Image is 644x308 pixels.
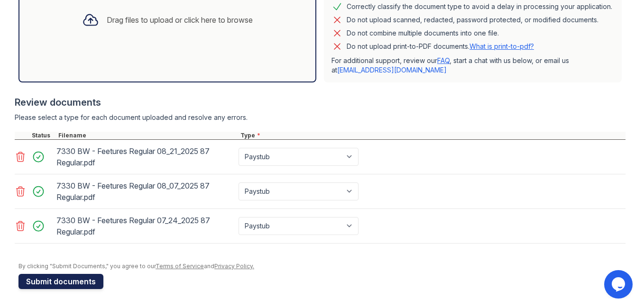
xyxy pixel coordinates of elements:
div: Drag files to upload or click here to browse [107,14,253,26]
a: [EMAIL_ADDRESS][DOMAIN_NAME] [337,66,447,74]
a: FAQ [437,56,450,64]
div: Type [239,132,626,139]
a: What is print-to-pdf? [469,42,534,50]
div: Correctly classify the document type to avoid a delay in processing your application. [347,1,612,12]
p: Do not upload print-to-PDF documents. [347,42,534,51]
div: By clicking "Submit Documents," you agree to our and [18,263,626,270]
a: Privacy Policy. [214,263,254,270]
div: 7330 BW - Feetures Regular 07_24_2025 87 Regular.pdf [56,213,235,239]
div: Do not combine multiple documents into one file. [347,27,499,39]
a: Terms of Service [156,263,204,270]
div: Filename [56,132,239,139]
div: Review documents [15,96,626,109]
div: 7330 BW - Feetures Regular 08_21_2025 87 Regular.pdf [56,144,235,170]
div: 7330 BW - Feetures Regular 08_07_2025 87 Regular.pdf [56,178,235,205]
button: Submit documents [18,274,103,289]
iframe: chat widget [604,270,635,299]
div: Please select a type for each document uploaded and resolve any errors. [15,113,626,122]
p: For additional support, review our , start a chat with us below, or email us at [331,56,614,75]
div: Status [30,132,56,139]
div: Do not upload scanned, redacted, password protected, or modified documents. [347,14,598,26]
